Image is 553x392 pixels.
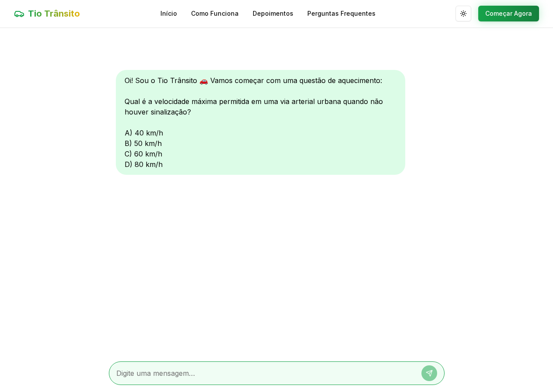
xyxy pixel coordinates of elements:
a: Tio Trânsito [14,7,80,20]
span: Tio Trânsito [28,7,80,20]
a: Depoimentos [253,9,293,18]
a: Perguntas Frequentes [307,9,376,18]
a: Como Funciona [191,9,239,18]
div: Oi! Sou o Tio Trânsito 🚗 Vamos começar com uma questão de aquecimento: Qual é a velocidade máxima... [116,70,405,175]
a: Início [160,9,177,18]
button: Começar Agora [478,6,539,21]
